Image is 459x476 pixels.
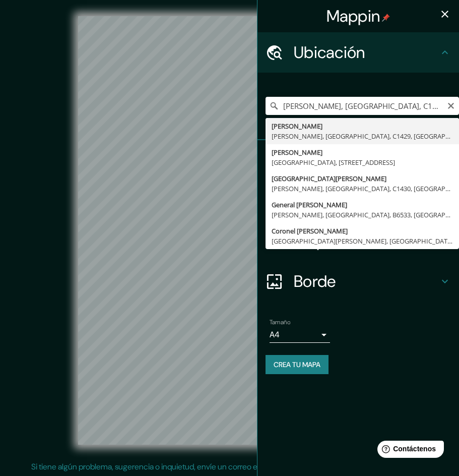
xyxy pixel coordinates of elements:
[272,148,322,157] font: [PERSON_NAME]
[257,140,459,181] div: Patas
[369,437,448,465] iframe: Lanzador de widgets de ayuda
[272,158,395,167] font: [GEOGRAPHIC_DATA], [STREET_ADDRESS]
[78,16,381,445] canvas: Mapa
[326,6,380,27] font: Mappin
[257,181,459,221] div: Estilo
[294,271,336,292] font: Borde
[272,200,347,209] font: General [PERSON_NAME]
[382,14,390,22] img: pin-icon.png
[257,261,459,302] div: Borde
[272,122,322,131] font: [PERSON_NAME]
[447,100,455,110] button: Claro
[266,355,329,374] button: Crea tu mapa
[31,461,298,472] font: Si tiene algún problema, sugerencia o inquietud, envíe un correo electrónico a
[294,42,365,63] font: Ubicación
[272,226,348,235] font: Coronel [PERSON_NAME]
[257,221,459,261] div: Disposición
[274,360,320,369] font: Crea tu mapa
[270,329,280,340] font: A4
[272,174,386,183] font: [GEOGRAPHIC_DATA][PERSON_NAME]
[257,32,459,73] div: Ubicación
[266,97,459,115] input: Elige tu ciudad o zona
[270,318,290,326] font: Tamaño
[270,327,330,343] div: A4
